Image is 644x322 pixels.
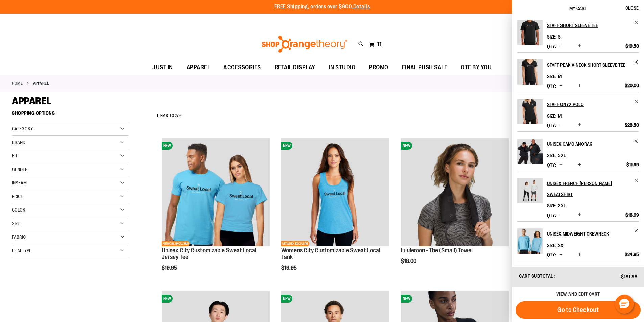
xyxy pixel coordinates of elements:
span: IN STUDIO [329,60,356,75]
button: Hello, have a question? Let’s chat. [615,295,634,314]
a: Unisex Camo Anorak [517,139,543,168]
h2: Unisex Camo Anorak [547,139,630,149]
a: lululemon - The (Small) Towel [401,247,473,254]
button: Decrease product quantity [558,162,564,168]
button: Increase product quantity [576,212,583,219]
a: Remove item [634,99,639,104]
span: $19.95 [162,265,178,271]
span: NETWORK EXCLUSIVE [281,241,309,246]
img: Staff Onyx Polo [517,99,543,124]
span: Fabric [12,234,26,240]
label: Qty [547,83,556,89]
span: Price [12,194,23,199]
a: Staff Onyx Polo [517,99,543,129]
dt: Size [547,203,556,208]
a: Remove item [634,228,639,233]
span: $19.95 [281,265,298,271]
span: 2X [558,243,563,248]
span: Go to Checkout [557,306,599,314]
a: Womens City Customizable Sweat Local Tank [281,247,380,261]
p: FREE Shipping, orders over $600. [274,3,370,11]
a: Unisex French Terry Crewneck Sweatshirt [517,178,543,208]
a: lululemon - The (Small) TowelNEW [401,138,509,247]
a: Staff Onyx Polo [547,99,639,110]
img: Unisex City Customizable Fine Jersey Tee [162,138,270,246]
button: Increase product quantity [576,162,583,168]
button: Decrease product quantity [558,251,564,258]
button: Increase product quantity [576,251,583,258]
strong: APPAREL [33,80,49,86]
li: Product [517,52,639,92]
span: NEW [401,142,412,150]
label: Qty [547,252,556,257]
a: Details [353,4,370,10]
span: NETWORK EXCLUSIVE [162,241,190,246]
a: Unisex Camo Anorak [547,139,639,149]
label: Qty [547,162,556,168]
span: OTF BY YOU [461,60,492,75]
dt: Size [547,113,556,119]
span: NEW [401,295,412,303]
span: Color [12,207,25,213]
span: NEW [281,295,292,303]
button: Increase product quantity [576,122,583,129]
span: Item Type [12,248,31,253]
span: $28.50 [625,122,639,128]
span: Close [625,5,639,11]
a: Unisex Midweight Crewneck [547,228,639,239]
dt: Size [547,153,556,158]
span: NEW [162,295,173,303]
a: FINAL PUSH SALE [395,60,454,75]
label: Qty [547,213,556,218]
a: PROMO [362,60,395,75]
span: Size [12,221,20,226]
span: 11 [377,41,382,47]
div: product [278,135,393,288]
h2: Unisex French [PERSON_NAME] Sweatshirt [547,178,630,200]
span: 3XL [558,153,566,158]
span: Category [12,126,33,131]
span: PROMO [369,60,388,75]
span: $16.99 [625,212,639,218]
span: APPAREL [12,95,51,107]
span: M [558,113,562,119]
dt: Size [547,34,556,40]
a: View and edit cart [556,291,600,297]
h2: Unisex Midweight Crewneck [547,228,630,239]
a: Staff Peak V-Neck Short Sleeve Tee [547,59,639,70]
a: Staff Short Sleeve Tee [547,20,639,31]
a: Remove item [634,178,639,183]
span: Cart Subtotal [519,273,553,279]
a: RETAIL DISPLAY [268,60,322,75]
img: Shop Orangetheory [261,36,348,53]
a: OTF BY YOU [454,60,498,75]
a: APPAREL [180,60,217,75]
li: Product [517,131,639,171]
a: JUST IN [146,60,180,75]
span: RETAIL DISPLAY [275,60,315,75]
span: Inseam [12,180,27,185]
span: M [558,74,562,79]
span: $18.00 [401,258,418,264]
dt: Size [547,74,556,79]
span: My Cart [569,6,587,11]
span: 276 [175,113,182,118]
a: Home [12,80,23,86]
img: Unisex Midweight Crewneck [517,228,543,254]
span: NEW [281,142,292,150]
strong: Shopping Options [12,107,129,122]
h2: Staff Short Sleeve Tee [547,20,630,31]
img: Unisex French Terry Crewneck Sweatshirt [517,178,543,203]
span: JUST IN [152,60,173,75]
a: Remove item [634,139,639,144]
button: Decrease product quantity [558,122,564,129]
button: Increase product quantity [576,43,583,50]
span: FINAL PUSH SALE [402,60,448,75]
span: Fit [12,153,18,158]
button: Decrease product quantity [558,82,564,89]
button: Decrease product quantity [558,43,564,50]
a: Unisex French [PERSON_NAME] Sweatshirt [547,178,639,200]
button: Go to Checkout [516,301,641,319]
a: IN STUDIO [322,60,362,75]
